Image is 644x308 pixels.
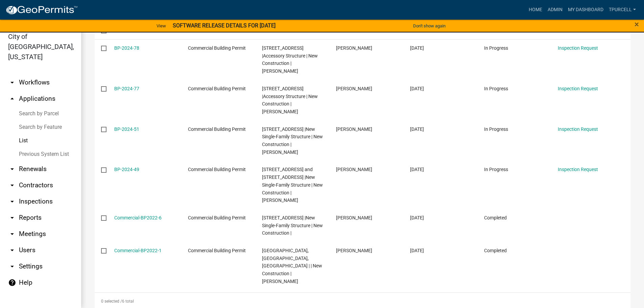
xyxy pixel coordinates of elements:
span: Commercial Building Permit [188,126,246,132]
span: Michael Stephenson [336,126,372,132]
span: 2000 Shadow Lake Drive |New Single-Family Structure | New Construction | Michael Stephenson [262,126,323,155]
a: Home [526,3,545,16]
span: In Progress [484,167,508,172]
i: arrow_drop_down [8,230,16,238]
span: 1000 Shadow Lake Drive and 2000 Shadow Lake Drive |New Single-Family Structure | New Construction... [262,167,323,203]
span: 05/28/2024 [410,126,424,132]
a: BP-2024-77 [114,86,139,91]
span: 10/25/2024 [410,86,424,91]
span: Commercial Building Permit [188,86,246,91]
span: 05/20/2024 [410,167,424,172]
i: arrow_drop_up [8,95,16,103]
a: Inspection Request [558,167,598,172]
i: arrow_drop_down [8,165,16,173]
span: Pat Mueller [336,248,372,253]
span: Completed [484,248,507,253]
button: Close [635,20,639,28]
a: Admin [545,3,565,16]
span: 3000 Shadow Lake Dr |New Single-Family Structure | New Construction | [262,215,323,236]
span: Commercial Building Permit [188,167,246,172]
span: Michael Stephenson [336,167,372,172]
span: 11/21/2022 [410,215,424,220]
span: Kevin Carpenter [336,45,372,51]
a: BP-2024-51 [114,126,139,132]
span: 10/06/2022 [410,248,424,253]
a: Inspection Request [558,126,598,132]
a: View [154,20,169,31]
i: help [8,279,16,287]
i: arrow_drop_down [8,197,16,206]
span: In Progress [484,126,508,132]
span: Courtney Aguilar [336,215,372,220]
span: Commercial Building Permit [188,45,246,51]
i: arrow_drop_down [8,78,16,87]
strong: SOFTWARE RELEASE DETAILS FOR [DATE] [173,22,276,29]
a: Tpurcell [606,3,639,16]
i: arrow_drop_down [8,214,16,222]
span: In Progress [484,45,508,51]
span: Commercial Building Permit [188,215,246,220]
a: Commercial-BP2022-6 [114,215,162,220]
span: 2000 SHADOW LAKE DRIVE |Accessory Structure | New Construction | KEVIN CARPENTER [262,45,318,74]
a: BP-2024-49 [114,167,139,172]
span: Kevin Carpenter [336,86,372,91]
a: Inspection Request [558,45,598,51]
span: In Progress [484,86,508,91]
span: Completed [484,215,507,220]
a: Commercial-BP2022-1 [114,248,162,253]
span: × [635,20,639,29]
a: My Dashboard [565,3,606,16]
span: Commercial Building Permit [188,248,246,253]
span: Shadow Lake Drive, Charlestown, IN | | New Construction | Pat Mueller [262,248,322,284]
i: arrow_drop_down [8,246,16,254]
span: 0 selected / [101,299,122,304]
a: BP-2024-78 [114,45,139,51]
span: 10/25/2024 [410,45,424,51]
i: arrow_drop_down [8,181,16,189]
span: 1000 SHADOW LAKE DRIVE |Accessory Structure | New Construction | KEVIN CARPENTER [262,86,318,114]
a: Inspection Request [558,86,598,91]
i: arrow_drop_down [8,262,16,270]
button: Don't show again [410,20,448,31]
